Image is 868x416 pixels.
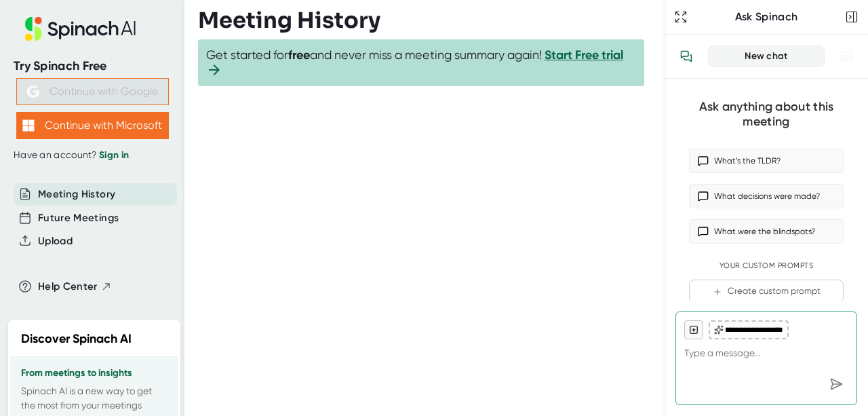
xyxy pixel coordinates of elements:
button: Upload [38,233,73,249]
button: What decisions were made? [689,184,844,208]
button: Future Meetings [38,210,119,226]
button: Help Center [38,279,112,295]
button: What were the blindspots? [689,219,844,244]
img: Aehbyd4JwY73AAAAAElFTkSuQmCC [27,86,39,98]
span: Help Center [38,279,98,295]
button: View conversation history [673,43,700,70]
h3: From meetings to insights [21,368,167,379]
div: Ask anything about this meeting [689,99,844,130]
a: Start Free trial [545,48,623,62]
p: Spinach AI is a new way to get the most from your meetings [21,384,167,413]
button: Continue with Microsoft [16,112,169,139]
button: Meeting History [38,187,115,202]
button: Create custom prompt [689,280,844,303]
h3: Meeting History [198,7,380,33]
button: Expand to Ask Spinach page [671,7,690,26]
div: Have an account? [14,149,171,162]
button: Continue with Google [16,78,169,105]
div: Ask Spinach [690,10,842,24]
b: free [288,48,310,62]
div: Send message [824,372,848,396]
span: Get started for and never miss a meeting summary again! [206,48,636,78]
a: Sign in [99,149,129,161]
h2: Discover Spinach AI [21,330,132,348]
button: What’s the TLDR? [689,149,844,173]
div: Try Spinach Free [14,58,171,74]
button: Close conversation sidebar [842,7,861,26]
div: New chat [717,50,816,62]
div: Your Custom Prompts [689,261,844,271]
